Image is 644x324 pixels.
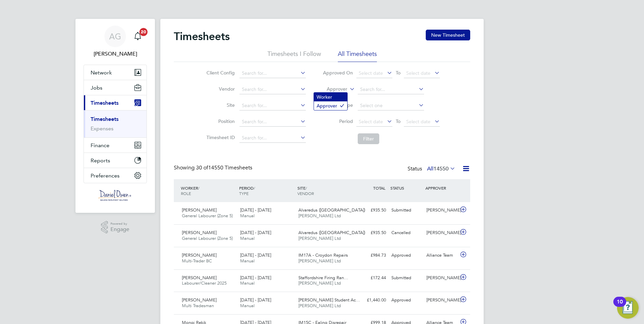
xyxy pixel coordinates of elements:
[314,101,347,110] li: Approver
[139,28,148,36] span: 20
[75,19,155,213] nav: Main navigation
[323,118,353,124] label: Period
[84,110,147,137] div: Timesheets
[240,258,255,264] span: Manual
[389,272,424,284] div: Submitted
[394,117,402,126] span: To
[110,227,129,232] span: Engage
[296,182,354,199] div: SITE
[91,85,102,91] span: Jobs
[317,86,347,93] label: Approver
[91,116,119,122] a: Timesheets
[98,190,132,201] img: danielowen-logo-retina.png
[84,190,147,201] a: Go to home page
[406,70,430,76] span: Select date
[239,133,306,143] input: Search for...
[298,207,365,213] span: Alvaredus ([GEOGRAPHIC_DATA])
[354,250,389,261] div: £984.73
[424,250,459,261] div: Alliance Team
[358,85,424,94] input: Search for...
[91,100,119,106] span: Timesheets
[298,280,341,286] span: [PERSON_NAME] Ltd
[182,252,217,258] span: [PERSON_NAME]
[617,297,639,319] button: Open Resource Center, 10 new notifications
[182,207,217,213] span: [PERSON_NAME]
[305,185,307,191] span: /
[109,32,121,41] span: AG
[424,272,459,284] div: [PERSON_NAME]
[433,165,449,172] span: 14550
[240,297,271,303] span: [DATE] - [DATE]
[101,221,130,234] a: Powered byEngage
[91,125,114,132] a: Expenses
[204,102,235,108] label: Site
[389,227,424,238] div: Cancelled
[131,26,144,47] a: 20
[338,50,377,62] li: All Timesheets
[84,26,147,58] a: AG[PERSON_NAME]
[239,85,306,94] input: Search for...
[182,230,217,235] span: [PERSON_NAME]
[198,185,199,191] span: /
[196,164,208,171] span: 30 of
[239,191,249,196] span: TYPE
[240,275,271,281] span: [DATE] - [DATE]
[389,250,424,261] div: Approved
[182,275,217,281] span: [PERSON_NAME]
[84,50,147,58] span: Amy Garcia
[424,182,459,194] div: APPROVER
[424,227,459,238] div: [PERSON_NAME]
[314,93,347,101] li: Worker
[424,205,459,216] div: [PERSON_NAME]
[298,258,341,264] span: [PERSON_NAME] Ltd
[254,185,255,191] span: /
[354,205,389,216] div: £935.50
[240,235,255,241] span: Manual
[359,119,383,125] span: Select date
[240,280,255,286] span: Manual
[426,30,470,40] button: New Timesheet
[181,191,191,196] span: ROLE
[204,70,235,76] label: Client Config
[84,168,147,183] button: Preferences
[408,164,457,174] div: Status
[91,69,112,76] span: Network
[84,153,147,168] button: Reports
[354,272,389,284] div: £172.44
[240,303,255,309] span: Manual
[204,86,235,92] label: Vendor
[424,295,459,306] div: [PERSON_NAME]
[237,182,296,199] div: PERIOD
[110,221,129,227] span: Powered by
[182,235,233,241] span: General Labourer (Zone 5)
[182,280,227,286] span: Labourer/Cleaner 2025
[204,134,235,140] label: Timesheet ID
[174,30,230,43] h2: Timesheets
[182,297,217,303] span: [PERSON_NAME]
[298,213,341,219] span: [PERSON_NAME] Ltd
[204,118,235,124] label: Position
[267,50,321,62] li: Timesheets I Follow
[239,101,306,110] input: Search for...
[182,213,233,219] span: General Labourer (Zone 5)
[427,165,455,172] label: All
[239,69,306,78] input: Search for...
[298,235,341,241] span: [PERSON_NAME] Ltd
[174,164,254,171] div: Showing
[354,227,389,238] div: £935.50
[179,182,237,199] div: WORKER
[323,70,353,76] label: Approved On
[359,70,383,76] span: Select date
[298,297,360,303] span: [PERSON_NAME] Student Ac…
[240,230,271,235] span: [DATE] - [DATE]
[394,68,402,77] span: To
[91,142,109,149] span: Finance
[196,164,252,171] span: 14550 Timesheets
[354,295,389,306] div: £1,440.00
[617,302,623,311] div: 10
[298,303,341,309] span: [PERSON_NAME] Ltd
[84,95,147,110] button: Timesheets
[389,205,424,216] div: Submitted
[406,119,430,125] span: Select date
[389,295,424,306] div: Approved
